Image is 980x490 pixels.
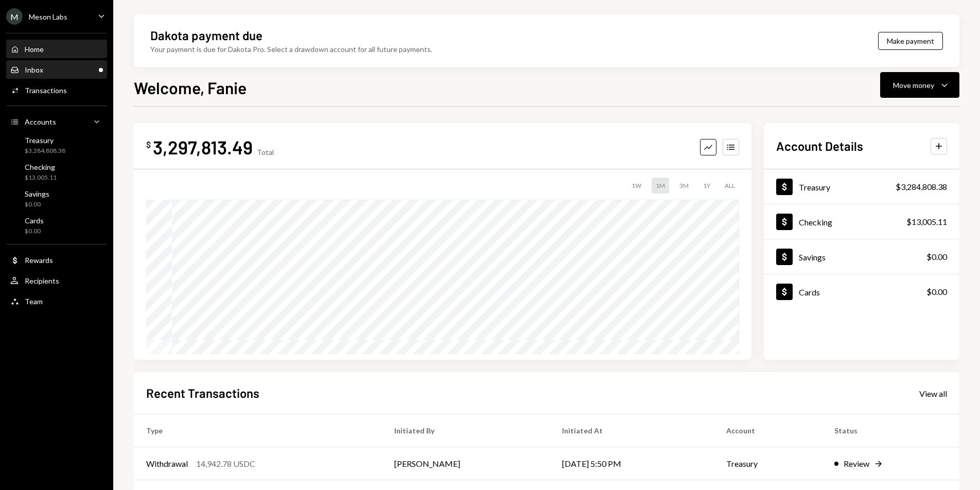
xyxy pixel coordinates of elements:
[29,12,67,21] div: Meson Labs
[550,414,714,447] th: Initiated At
[25,136,65,145] div: Treasury
[799,217,832,227] div: Checking
[926,286,947,298] div: $0.00
[25,147,65,155] div: $3,284,808.38
[6,251,107,269] a: Rewards
[652,178,669,194] div: 1M
[134,77,247,98] h1: Welcome, Fanie
[822,414,959,447] th: Status
[919,388,947,399] a: View all
[150,44,432,55] div: Your payment is due for Dakota Pro. Select a drawdown account for all future payments.
[25,189,49,198] div: Savings
[382,447,550,480] td: [PERSON_NAME]
[893,80,934,91] div: Move money
[799,287,820,297] div: Cards
[714,414,822,447] th: Account
[150,27,262,44] div: Dakota payment due
[25,65,43,74] div: Inbox
[6,60,107,79] a: Inbox
[764,169,959,204] a: Treasury$3,284,808.38
[919,389,947,399] div: View all
[776,137,863,154] h2: Account Details
[906,216,947,228] div: $13,005.11
[926,251,947,263] div: $0.00
[25,256,53,265] div: Rewards
[799,182,830,192] div: Treasury
[550,447,714,480] td: [DATE] 5:50 PM
[6,271,107,290] a: Recipients
[675,178,693,194] div: 3M
[844,458,869,470] div: Review
[153,135,253,159] div: 3,297,813.49
[25,297,43,306] div: Team
[25,45,44,54] div: Home
[764,239,959,274] a: Savings$0.00
[880,72,959,98] button: Move money
[25,200,49,209] div: $0.00
[6,8,23,25] div: M
[25,227,44,236] div: $0.00
[627,178,645,194] div: 1W
[6,133,107,157] a: Treasury$3,284,808.38
[6,40,107,58] a: Home
[6,81,107,99] a: Transactions
[382,414,550,447] th: Initiated By
[896,181,947,193] div: $3,284,808.38
[764,274,959,309] a: Cards$0.00
[146,139,151,150] div: $
[721,178,739,194] div: ALL
[6,112,107,131] a: Accounts
[257,148,274,156] div: Total
[25,173,57,182] div: $13,005.11
[799,252,826,262] div: Savings
[6,292,107,310] a: Team
[196,458,255,470] div: 14,942.78 USDC
[6,160,107,184] a: Checking$13,005.11
[134,414,382,447] th: Type
[146,458,188,470] div: Withdrawal
[699,178,714,194] div: 1Y
[25,276,59,285] div: Recipients
[25,163,57,171] div: Checking
[6,213,107,238] a: Cards$0.00
[25,117,56,126] div: Accounts
[25,216,44,225] div: Cards
[764,204,959,239] a: Checking$13,005.11
[146,384,259,401] h2: Recent Transactions
[25,86,67,95] div: Transactions
[714,447,822,480] td: Treasury
[6,186,107,211] a: Savings$0.00
[878,32,943,50] button: Make payment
